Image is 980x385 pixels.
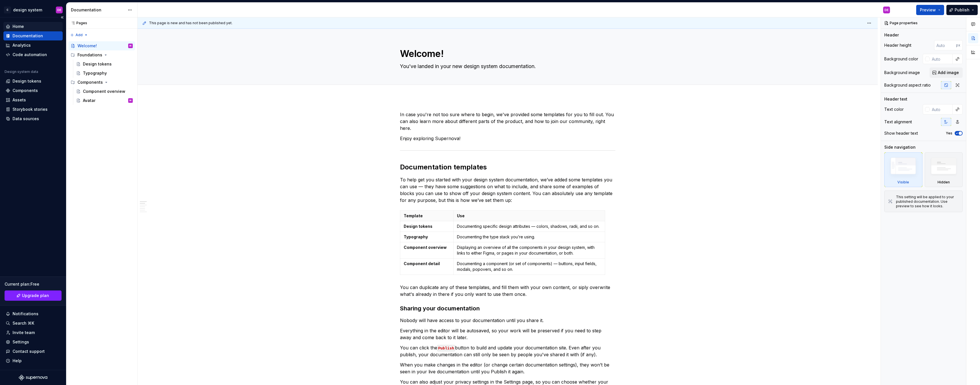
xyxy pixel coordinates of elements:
[404,234,428,239] strong: Typography
[3,309,63,318] button: Notifications
[83,70,107,76] div: Typography
[83,98,95,103] div: Avatar
[58,13,66,21] button: Collapse sidebar
[68,50,135,60] div: Foundations
[5,281,62,287] div: Current plan : Free
[400,135,615,142] p: Enjoy exploring Supernova!
[404,245,447,250] strong: Component overview
[19,375,47,380] a: Supernova Logo
[884,70,920,75] div: Background image
[399,62,614,71] textarea: You’ve landed in your new design system documentation.
[437,345,455,351] code: Publish
[916,5,944,15] button: Preview
[13,107,48,112] div: Storybook stories
[400,304,615,312] h3: Sharing your documentation
[400,163,615,172] h2: Documentation templates
[13,97,26,103] div: Assets
[5,69,38,74] div: Design system data
[920,7,936,13] span: Preview
[13,311,38,317] div: Notifications
[457,234,601,240] p: Documenting the type stack you’re using.
[83,89,125,94] div: Component overview
[71,7,125,13] div: Documentation
[3,319,63,328] button: Search ⌘K
[955,7,969,13] span: Publish
[3,105,63,114] a: Storybook stories
[884,56,918,62] div: Background color
[884,107,904,112] div: Text color
[400,327,615,341] p: Everything in the editor will be autosaved, so your work will be preserved if you need to step aw...
[884,96,907,102] div: Header text
[884,119,912,125] div: Text alignment
[74,60,135,69] a: Design tokens
[938,180,950,185] div: Hidden
[68,41,135,105] div: Page tree
[77,79,103,85] div: Components
[3,41,63,50] a: Analytics
[457,224,601,229] p: Documenting specific design attributes — colors, shadows, radii, and so on.
[13,349,45,354] div: Contact support
[404,224,432,229] strong: Design tokens
[149,21,232,25] span: This page is new and has not been published yet.
[3,347,63,356] button: Contact support
[74,69,135,78] a: Typography
[3,77,63,86] a: Design tokens
[68,41,135,50] a: Welcome!DE
[68,78,135,87] div: Components
[3,50,63,59] a: Code automation
[83,61,112,67] div: Design tokens
[884,82,931,88] div: Background aspect ratio
[129,98,132,103] div: DE
[884,152,922,187] div: Visible
[3,86,63,95] a: Components
[13,88,38,93] div: Components
[399,47,614,61] textarea: Welcome!
[3,328,63,337] a: Invite team
[13,33,43,39] div: Documentation
[68,31,90,39] button: Add
[884,130,918,136] div: Show header text
[57,8,61,12] div: DE
[400,284,615,298] p: You can duplicate any of these templates, and fill them with your own content, or siply overwrite...
[3,114,63,123] a: Data sources
[457,245,601,256] p: Displaying an overview of all the components in your design system, with links to either Figma, o...
[3,337,63,347] a: Settings
[3,95,63,105] a: Assets
[938,70,959,75] span: Add image
[400,111,615,132] p: In case you're not too sure where to begin, we've provided some templates for you to fill out. Yo...
[884,32,899,38] div: Header
[946,5,978,15] button: Publish
[13,339,29,345] div: Settings
[457,213,601,219] p: Use
[930,104,953,114] input: Auto
[74,87,135,96] a: Component overview
[457,261,601,272] p: Documenting a component (or set of components) — buttons, input fields, modals, popovers, and so on.
[884,144,916,150] div: Side navigation
[934,40,956,50] input: Auto
[3,31,63,40] a: Documentation
[13,24,24,29] div: Home
[13,42,31,48] div: Analytics
[13,330,35,335] div: Invite team
[13,52,47,58] div: Code automation
[22,293,49,298] span: Upgrade plan
[897,180,909,185] div: Visible
[3,22,63,31] a: Home
[75,33,83,37] span: Add
[13,116,39,122] div: Data sources
[885,8,889,12] div: DE
[5,290,62,301] a: Upgrade plan
[74,96,135,105] a: AvatarDE
[400,176,615,204] p: To help get you started with your design system documentation, we’ve added some templates you can...
[930,67,963,78] button: Add image
[13,358,22,364] div: Help
[13,7,42,13] div: design system
[3,356,63,365] button: Help
[400,361,615,375] p: When you make changes in the editor (or change certain documentation settings), they won’t be see...
[400,317,615,324] p: Nobody will have access to your documentation until you share it.
[946,131,952,136] label: Yes
[930,54,953,64] input: Auto
[956,43,960,48] p: px
[896,195,959,208] div: This setting will be applied to your published documentation. Use preview to see how it looks.
[77,52,102,58] div: Foundations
